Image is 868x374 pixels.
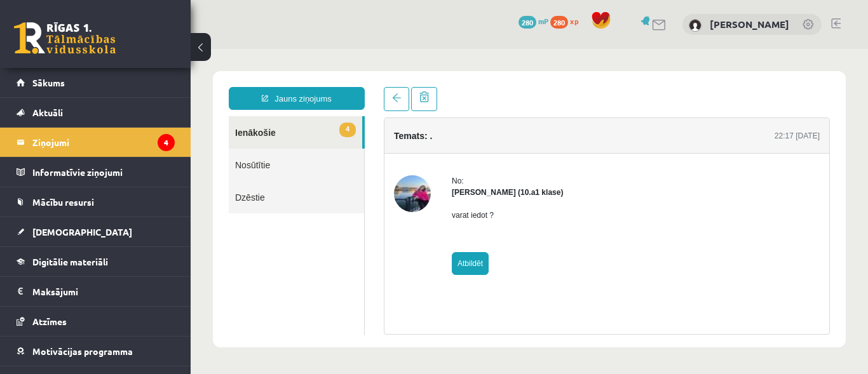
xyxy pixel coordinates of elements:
[584,81,629,93] div: 22:17 [DATE]
[32,157,175,187] legend: Informatīvie ziņojumi
[261,139,372,148] strong: [PERSON_NAME] (10.a1 klase)
[17,217,175,246] a: [DEMOGRAPHIC_DATA]
[17,307,175,336] a: Atzīmes
[261,203,298,226] a: Atbildēt
[32,107,63,118] span: Aktuāli
[32,277,175,306] legend: Maksājumi
[519,16,536,29] span: 280
[17,157,175,187] a: Informatīvie ziņojumi
[550,16,585,26] a: 280 xp
[32,226,132,237] span: [DEMOGRAPHIC_DATA]
[17,187,175,217] a: Mācību resursi
[158,134,175,151] i: 4
[149,74,165,88] span: 4
[203,126,240,163] img: Polina Jeluškina
[32,196,94,208] span: Mācību resursi
[17,98,175,127] a: Aktuāli
[38,67,172,100] a: 4Ienākošie
[17,337,175,366] a: Motivācijas programma
[32,77,65,88] span: Sākums
[538,16,548,26] span: mP
[14,22,116,54] a: Rīgas 1. Tālmācības vidusskola
[261,126,372,138] div: No:
[32,128,175,157] legend: Ziņojumi
[38,132,173,164] a: Dzēstie
[32,316,67,327] span: Atzīmes
[38,100,173,132] a: Nosūtītie
[550,16,568,29] span: 280
[32,345,133,357] span: Motivācijas programma
[203,82,241,92] h4: Temats: .
[710,18,789,30] a: [PERSON_NAME]
[519,16,548,26] a: 280 mP
[17,277,175,306] a: Maksājumi
[261,161,372,172] p: varat iedot ?
[38,38,174,61] a: Jauns ziņojums
[32,256,108,267] span: Digitālie materiāli
[570,16,578,26] span: xp
[17,128,175,157] a: Ziņojumi4
[689,19,702,32] img: Amanda Krēsliņa
[17,68,175,97] a: Sākums
[17,247,175,276] a: Digitālie materiāli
